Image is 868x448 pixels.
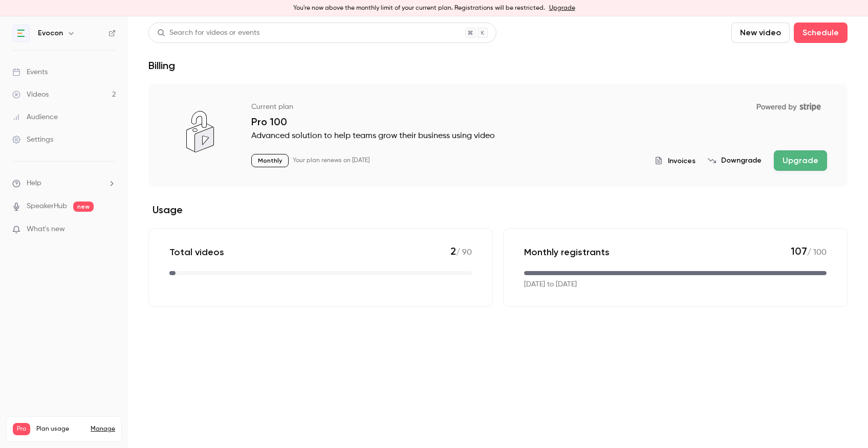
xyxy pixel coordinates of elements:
[148,204,848,216] h2: Usage
[12,112,58,122] div: Audience
[668,155,696,166] span: Invoices
[27,201,67,212] a: SpeakerHub
[12,135,53,145] div: Settings
[13,423,30,435] span: Pro
[251,154,289,167] p: Monthly
[450,245,472,259] p: / 90
[73,201,94,212] span: new
[38,28,63,38] h6: Evocon
[27,224,65,235] span: What's new
[524,279,577,290] p: [DATE] to [DATE]
[731,23,790,43] button: New video
[157,28,259,38] div: Search for videos or events
[148,59,175,72] h1: Billing
[791,245,827,259] p: / 100
[708,155,762,166] button: Downgrade
[103,225,116,234] iframe: Noticeable Trigger
[12,89,49,100] div: Videos
[794,23,848,43] button: Schedule
[12,67,48,77] div: Events
[251,102,293,112] p: Current plan
[13,25,29,41] img: Evocon
[27,178,41,189] span: Help
[148,84,848,307] section: billing
[12,178,116,189] li: help-dropdown-opener
[251,130,827,142] p: Advanced solution to help teams grow their business using video
[774,150,827,171] button: Upgrade
[791,245,807,257] span: 107
[524,246,610,258] p: Monthly registrants
[91,425,115,433] a: Manage
[169,246,224,258] p: Total videos
[36,425,84,433] span: Plan usage
[655,155,696,166] button: Invoices
[450,245,456,257] span: 2
[549,4,575,12] a: Upgrade
[251,116,827,128] p: Pro 100
[293,156,370,165] p: Your plan renews on [DATE]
